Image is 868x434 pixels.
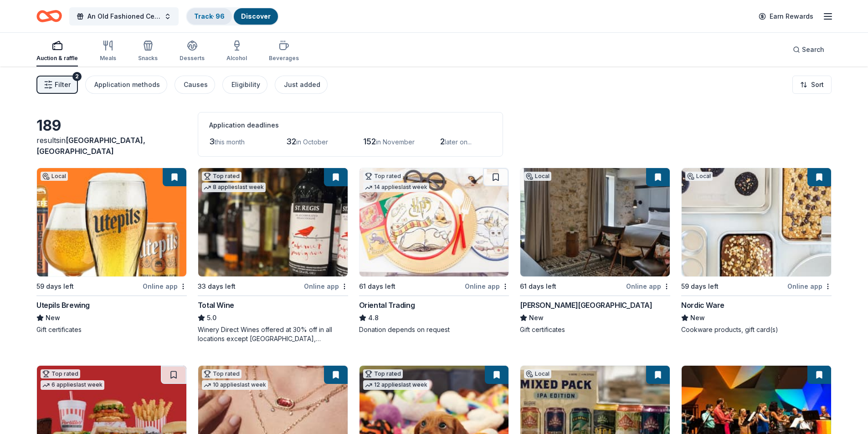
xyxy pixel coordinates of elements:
div: Oriental Trading [359,300,415,311]
span: Sort [811,79,824,90]
div: 61 days left [520,281,556,292]
div: Local [685,172,713,181]
span: Filter [55,79,71,90]
div: Gift certificates [36,325,187,334]
a: Image for Total WineTop rated8 applieslast week33 days leftOnline appTotal Wine5.0Winery Direct W... [198,168,348,343]
div: Gift certificates [520,325,670,334]
div: results [36,135,187,157]
span: in November [376,138,415,146]
div: 61 days left [359,281,395,292]
button: Desserts [180,36,205,66]
button: Beverages [269,36,299,66]
button: Eligibility [222,76,267,94]
div: Total Wine [198,300,234,311]
button: Causes [175,76,215,94]
div: [PERSON_NAME][GEOGRAPHIC_DATA] [520,300,652,311]
button: Track· 96Discover [186,7,279,26]
div: Causes [184,79,208,90]
button: Search [786,41,832,59]
a: Discover [241,12,271,20]
span: New [529,312,544,323]
div: Online app [626,281,670,292]
button: Auction & raffle [36,36,78,66]
button: An Old Fashioned Celtic Christmas [69,7,179,26]
span: 5.0 [207,312,216,323]
a: Image for Lora HotelLocal61 days leftOnline app[PERSON_NAME][GEOGRAPHIC_DATA]NewGift certificates [520,168,670,334]
div: Nordic Ware [681,300,724,311]
div: Donation depends on request [359,325,509,334]
div: Top rated [202,369,241,378]
div: 59 days left [681,281,719,292]
div: 12 applies last week [363,380,429,390]
a: Image for Nordic WareLocal59 days leftOnline appNordic WareNewCookware products, gift card(s) [681,168,832,334]
div: Utepils Brewing [36,300,90,311]
div: Application deadlines [209,120,492,131]
a: Home [36,5,62,27]
button: Sort [792,76,832,94]
div: Snacks [138,55,158,62]
img: Image for Total Wine [198,168,348,276]
div: Local [524,172,551,181]
div: Beverages [269,55,299,62]
button: Meals [100,36,116,66]
span: Search [802,44,824,55]
div: 6 applies last week [41,380,104,390]
span: in [36,136,145,156]
div: 14 applies last week [363,183,429,192]
span: New [46,312,60,323]
div: Auction & raffle [36,55,78,62]
div: Online app [304,281,348,292]
div: Meals [100,55,116,62]
div: Alcohol [226,55,247,62]
span: An Old Fashioned Celtic Christmas [87,11,160,22]
div: Online app [143,281,187,292]
div: Top rated [363,369,403,378]
div: Online app [787,281,832,292]
span: New [690,312,705,323]
div: Desserts [180,55,205,62]
img: Image for Lora Hotel [520,168,670,276]
div: Local [524,369,551,378]
span: later on... [445,138,472,146]
div: 33 days left [198,281,236,292]
div: Winery Direct Wines offered at 30% off in all locations except [GEOGRAPHIC_DATA], [GEOGRAPHIC_DAT... [198,325,348,343]
div: Top rated [363,172,403,181]
span: 32 [286,137,296,146]
button: Application methods [85,76,167,94]
img: Image for Oriental Trading [360,168,509,276]
span: 3 [209,137,215,146]
div: Cookware products, gift card(s) [681,325,832,334]
span: 152 [363,137,376,146]
div: 189 [36,117,187,135]
a: Image for Oriental TradingTop rated14 applieslast week61 days leftOnline appOriental Trading4.8Do... [359,168,509,334]
a: Image for Utepils BrewingLocal59 days leftOnline appUtepils BrewingNewGift certificates [36,168,187,334]
div: Just added [284,79,320,90]
a: Earn Rewards [753,8,819,25]
span: in October [296,138,328,146]
span: this month [215,138,245,146]
div: Eligibility [231,79,260,90]
span: 4.8 [368,312,379,323]
img: Image for Nordic Ware [682,168,831,276]
span: 2 [440,137,445,146]
button: Just added [275,76,328,94]
div: 10 applies last week [202,380,268,390]
img: Image for Utepils Brewing [37,168,186,276]
div: Online app [465,281,509,292]
div: Application methods [94,79,160,90]
button: Snacks [138,36,158,66]
button: Filter2 [36,76,78,94]
div: 2 [72,72,82,81]
div: Top rated [41,369,80,378]
span: [GEOGRAPHIC_DATA], [GEOGRAPHIC_DATA] [36,136,145,156]
div: 59 days left [36,281,74,292]
a: Track· 96 [194,12,225,20]
div: Local [41,172,68,181]
div: Top rated [202,172,241,181]
button: Alcohol [226,36,247,66]
div: 8 applies last week [202,183,266,192]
